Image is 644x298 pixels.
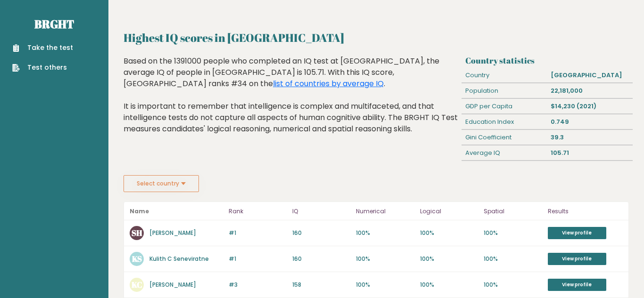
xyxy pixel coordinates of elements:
[462,99,547,114] div: GDP per Capita
[12,63,73,72] a: Test others
[547,99,632,114] div: $14,230 (2021)
[229,255,287,263] p: #1
[229,206,287,217] p: Rank
[229,281,287,289] p: #3
[132,227,142,238] text: SH
[420,206,478,217] p: Logical
[462,145,547,161] div: Average IQ
[124,56,458,149] div: Based on the 1391000 people who completed an IQ test at [GEOGRAPHIC_DATA], the average IQ of peop...
[132,253,142,264] text: KS
[484,255,542,263] p: 100%
[273,78,384,89] a: list of countries by average IQ
[547,68,632,83] div: [GEOGRAPHIC_DATA]
[465,56,629,65] h3: Country statistics
[462,68,547,83] div: Country
[548,253,606,265] a: View profile
[484,281,542,289] p: 100%
[356,229,414,237] p: 100%
[462,130,547,145] div: Gini Coefficient
[548,227,606,239] a: View profile
[149,281,196,289] a: [PERSON_NAME]
[149,255,209,263] a: Kulith C Seneviratne
[292,229,350,237] p: 160
[124,175,199,192] button: Select country
[356,206,414,217] p: Numerical
[292,281,350,289] p: 158
[292,255,350,263] p: 160
[229,229,287,237] p: #1
[420,281,478,289] p: 100%
[547,83,632,98] div: 22,181,000
[462,114,547,129] div: Education Index
[292,206,350,217] p: IQ
[132,279,142,290] text: KC
[124,29,629,46] h2: Highest IQ scores in [GEOGRAPHIC_DATA]
[462,83,547,98] div: Population
[548,279,606,291] a: View profile
[420,229,478,237] p: 100%
[548,206,623,217] p: Results
[130,207,149,215] b: Name
[34,16,74,32] a: Brght
[547,114,632,129] div: 0.749
[12,43,73,53] a: Take the test
[356,281,414,289] p: 100%
[547,145,632,161] div: 105.71
[547,130,632,145] div: 39.3
[484,206,542,217] p: Spatial
[484,229,542,237] p: 100%
[420,255,478,263] p: 100%
[149,229,196,237] a: [PERSON_NAME]
[356,255,414,263] p: 100%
